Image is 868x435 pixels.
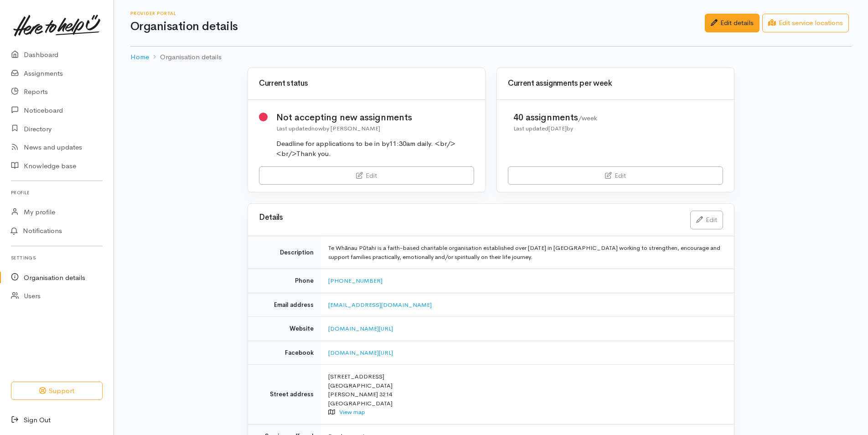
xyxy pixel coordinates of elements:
[339,408,365,416] a: View map
[248,341,321,365] td: Facebook
[130,20,705,33] h1: Organisation details
[11,252,103,264] h6: Settings
[276,124,475,133] div: Last updated by [PERSON_NAME]
[259,166,474,185] a: Edit
[248,269,321,293] td: Phone
[328,277,382,285] a: [PHONE_NUMBER]
[328,349,393,357] a: [DOMAIN_NAME][URL]
[508,79,723,88] h3: Current assignments per week
[513,111,597,124] div: 40 assignments
[248,293,321,317] td: Email address
[259,213,679,222] h3: Details
[276,111,475,124] div: Not accepting new assignments
[248,317,321,341] td: Website
[248,365,321,425] td: Street address
[762,14,849,32] a: Edit service locations
[130,11,705,16] h6: Provider Portal
[259,79,474,88] h3: Current status
[690,211,723,229] a: Edit
[328,325,393,332] a: [DOMAIN_NAME][URL]
[508,166,723,185] a: Edit
[248,236,321,269] td: Description
[328,301,432,309] a: [EMAIL_ADDRESS][DOMAIN_NAME]
[11,382,103,400] button: Support
[311,124,323,132] time: now
[705,14,759,32] a: Edit details
[513,124,597,133] div: Last updated by
[149,52,222,62] li: Organisation details
[11,186,103,199] h6: Profile
[548,124,567,132] time: [DATE]
[276,139,475,159] div: Deadline for applications to be in by11:30am daily. <br/><br/>Thank you.
[130,52,149,62] a: Home
[130,47,852,68] nav: breadcrumb
[578,114,597,122] span: /week
[321,365,734,425] td: [STREET_ADDRESS] [GEOGRAPHIC_DATA] [PERSON_NAME] 3214 [GEOGRAPHIC_DATA]
[321,236,734,269] td: Te Whānau Pūtahi is a faith-based charitable organisation established over [DATE] in [GEOGRAPHIC_...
